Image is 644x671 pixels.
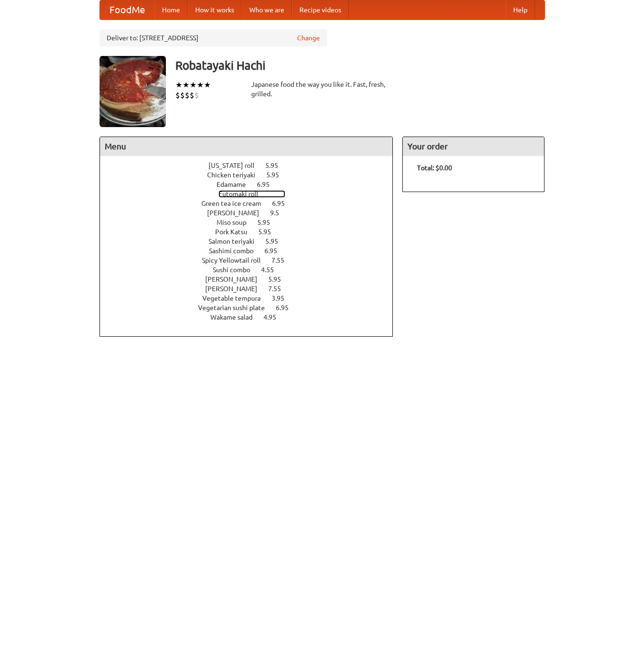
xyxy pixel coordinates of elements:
span: Futomaki roll [218,190,268,198]
span: 6.95 [257,181,279,188]
a: Chicken teriyaki 5.95 [207,171,297,179]
a: FoodMe [100,0,154,19]
span: [PERSON_NAME] [205,285,267,293]
span: Sushi combo [213,266,260,274]
span: 5.95 [265,238,288,245]
span: Spicy Yellowtail roll [202,257,270,264]
span: 7.55 [268,285,290,293]
span: 6.95 [264,247,287,255]
a: Edamame 6.95 [217,181,287,188]
a: Help [506,0,535,19]
a: Pork Katsu 5.95 [215,228,289,236]
a: Who we are [242,0,292,19]
span: 9.5 [270,209,289,217]
li: $ [185,90,190,101]
span: 4.95 [263,313,286,321]
div: Deliver to: [STREET_ADDRESS] [100,29,327,46]
li: ★ [204,80,211,90]
a: Recipe videos [292,0,349,19]
span: 5.95 [266,171,289,179]
li: ★ [175,80,182,90]
a: [US_STATE] roll 5.95 [209,162,296,169]
span: 5.95 [258,228,281,236]
a: Sashimi combo 6.95 [209,247,295,255]
img: angular.jpg [100,56,166,127]
a: [PERSON_NAME] 5.95 [205,276,299,283]
a: Salmon teriyaki 5.95 [209,238,296,245]
span: Chicken teriyaki [207,171,265,179]
span: 6.95 [276,304,298,312]
span: [US_STATE] roll [209,162,264,169]
h4: Menu [100,137,393,156]
span: Salmon teriyaki [209,238,264,245]
a: Miso soup 5.95 [217,219,288,226]
a: Spicy Yellowtail roll 7.55 [202,257,302,264]
h4: Your order [403,137,544,156]
span: Pork Katsu [215,228,257,236]
h3: Robatayaki Hachi [175,56,545,75]
li: $ [175,90,180,101]
span: Miso soup [217,219,256,226]
a: Change [297,33,320,43]
a: Vegetarian sushi plate 6.95 [198,304,306,312]
span: 3.95 [272,294,294,302]
a: Vegetable tempura 3.95 [202,294,302,302]
a: Sushi combo 4.55 [213,266,291,274]
span: 5.95 [268,276,290,283]
span: Wakame salad [210,313,262,321]
a: [PERSON_NAME] 9.5 [207,209,297,217]
a: Home [154,0,188,19]
li: $ [194,90,199,101]
span: Vegetable tempura [202,294,270,302]
div: Japanese food the way you like it. Fast, fresh, grilled. [251,80,393,99]
li: $ [180,90,185,101]
a: Wakame salad 4.95 [210,313,294,321]
a: [PERSON_NAME] 7.55 [205,285,299,293]
li: $ [190,90,194,101]
span: [PERSON_NAME] [205,276,267,283]
span: [PERSON_NAME] [207,209,269,217]
li: ★ [182,80,190,90]
span: 7.55 [272,257,294,264]
a: Futomaki roll [218,190,285,198]
a: How it works [188,0,242,19]
span: 5.95 [257,219,280,226]
span: 6.95 [272,200,294,207]
b: Total: $0.00 [417,164,452,172]
span: Vegetarian sushi plate [198,304,274,312]
span: 5.95 [265,162,288,169]
li: ★ [190,80,197,90]
span: 4.55 [261,266,283,274]
span: Edamame [217,181,255,188]
a: Green tea ice cream 6.95 [201,200,302,207]
span: Sashimi combo [209,247,263,255]
li: ★ [197,80,204,90]
span: Green tea ice cream [201,200,271,207]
